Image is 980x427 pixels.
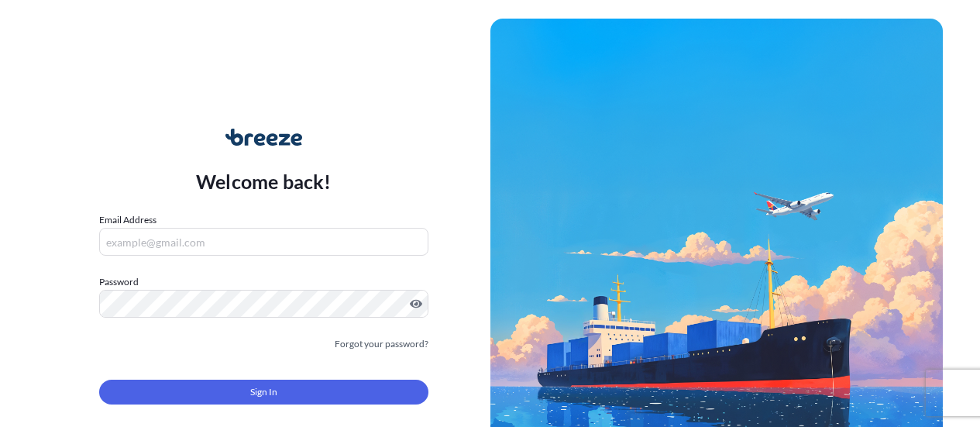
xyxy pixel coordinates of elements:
[99,228,428,256] input: example@gmail.com
[250,384,277,400] span: Sign In
[99,380,428,405] button: Sign In
[410,298,422,310] button: Show password
[99,274,428,290] label: Password
[335,336,428,352] a: Forgot your password?
[196,169,332,194] p: Welcome back!
[99,212,156,228] label: Email Address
